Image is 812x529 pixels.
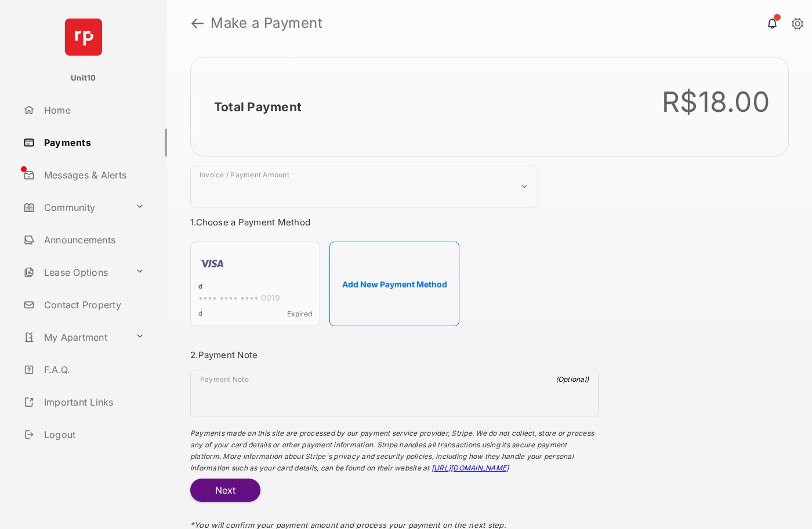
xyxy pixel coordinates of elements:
a: [URL][DOMAIN_NAME] [432,464,509,472]
p: Unit10 [71,72,96,84]
a: Home [19,96,167,124]
div: d•••• •••• •••• 0019dExpired [190,242,320,326]
a: My Apartment [19,323,130,351]
strong: Make a Payment [211,16,322,30]
a: Announcements [19,226,167,254]
div: R$18.00 [662,85,770,119]
img: svg+xml;base64,PHN2ZyB4bWxucz0iaHR0cDovL3d3dy53My5vcmcvMjAwMC9zdmciIHdpZHRoPSI2NCIgaGVpZ2h0PSI2NC... [65,19,102,56]
h3: 1. Choose a Payment Method [190,217,599,228]
a: Community [19,194,130,221]
h2: Total Payment [214,100,302,114]
span: d [198,309,202,318]
span: Expired [287,309,312,318]
a: Contact Property [19,291,167,319]
span: Payments made on this site are processed by our payment service provider, Stripe. We do not colle... [190,429,594,472]
h3: 2. Payment Note [190,349,599,360]
div: d [198,282,312,293]
a: Payments [19,129,167,156]
div: •••• •••• •••• 0019 [198,293,312,305]
a: Messages & Alerts [19,161,167,189]
a: F.A.Q. [19,356,167,384]
a: Important Links [19,388,149,416]
a: Lease Options [19,258,130,286]
button: Next [190,479,260,502]
a: Logout [19,421,167,448]
button: Add New Payment Method [329,242,459,326]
